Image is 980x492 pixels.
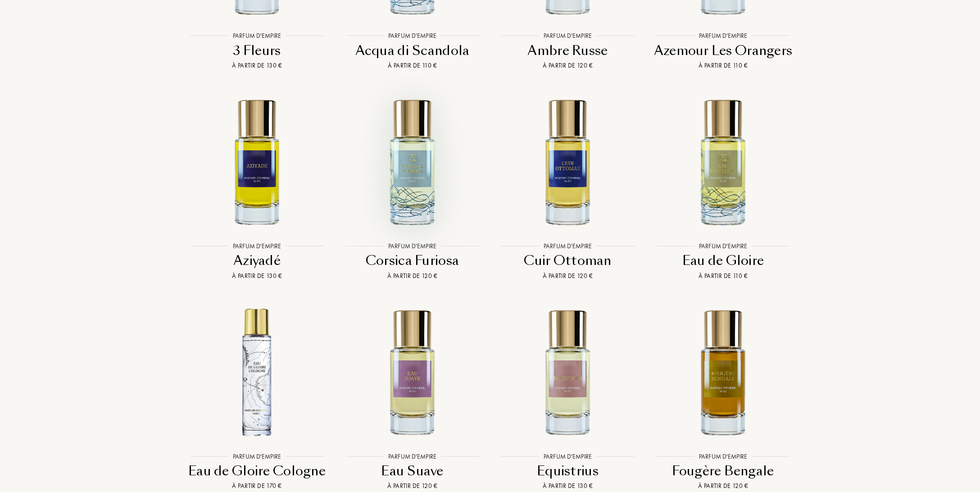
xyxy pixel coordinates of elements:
img: Eau de Gloire Cologne Parfum D Empire [187,302,327,442]
div: À partir de 120 € [338,271,486,281]
div: Parfum d'Empire [694,31,752,41]
div: À partir de 120 € [494,271,642,281]
div: Eau Suave [338,462,486,480]
div: Parfum d'Empire [228,451,286,461]
div: Parfum d'Empire [384,241,441,251]
div: Parfum d'Empire [539,241,596,251]
div: À partir de 130 € [183,61,331,70]
div: Parfum d'Empire [539,451,596,461]
img: Equistrius Parfum D Empire [498,302,638,442]
div: Parfum d'Empire [694,241,752,251]
a: Corsica Furiosa Parfum D EmpireParfum d'EmpireCorsica FuriosaÀ partir de 120 € [335,82,490,292]
a: Eau de Gloire Parfum D EmpireParfum d'EmpireEau de GloireÀ partir de 110 € [645,82,801,292]
img: Eau Suave Parfum D Empire [342,302,482,442]
div: Cuir Ottoman [494,252,642,269]
div: Acqua di Scandola [338,42,486,59]
div: Fougère Bengale [649,462,797,480]
div: À partir de 130 € [183,271,331,281]
div: Azemour Les Orangers [649,42,797,59]
div: À partir de 120 € [338,481,486,491]
img: Eau de Gloire Parfum D Empire [653,91,793,232]
div: Parfum d'Empire [539,31,596,41]
div: Eau de Gloire Cologne [183,462,331,480]
a: Aziyadé Parfum D EmpireParfum d'EmpireAziyadéÀ partir de 130 € [179,82,335,292]
div: 3 Fleurs [183,42,331,59]
div: À partir de 120 € [649,481,797,491]
div: À partir de 170 € [183,481,331,491]
div: Eau de Gloire [649,252,797,269]
img: Fougère Bengale Parfum D Empire [653,302,793,442]
img: Aziyadé Parfum D Empire [187,91,327,232]
div: Ambre Russe [494,42,642,59]
div: À partir de 120 € [494,61,642,70]
div: À partir de 110 € [338,61,486,70]
div: À partir de 130 € [494,481,642,491]
div: Parfum d'Empire [694,451,752,461]
div: Corsica Furiosa [338,252,486,269]
div: À partir de 110 € [649,61,797,70]
div: À partir de 110 € [649,271,797,281]
div: Parfum d'Empire [228,31,286,41]
div: Parfum d'Empire [228,241,286,251]
div: Parfum d'Empire [384,451,441,461]
img: Corsica Furiosa Parfum D Empire [342,91,482,232]
img: Cuir Ottoman Parfum D Empire [498,91,638,232]
div: Parfum d'Empire [384,31,441,41]
div: Aziyadé [183,252,331,269]
div: Equistrius [494,462,642,480]
a: Cuir Ottoman Parfum D EmpireParfum d'EmpireCuir OttomanÀ partir de 120 € [490,82,645,292]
